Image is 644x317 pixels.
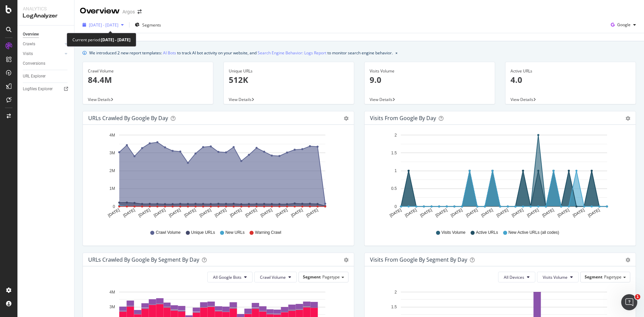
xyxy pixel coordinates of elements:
[107,208,120,218] text: [DATE]
[370,68,490,74] div: Visits Volume
[370,130,628,223] div: A chart.
[168,208,181,218] text: [DATE]
[23,12,69,20] div: LogAnalyzer
[306,208,319,218] text: [DATE]
[163,49,176,56] a: AI Bots
[245,208,258,218] text: [DATE]
[23,50,63,57] a: Visits
[88,74,208,86] p: 84.4M
[23,5,69,12] div: Analytics
[23,31,69,38] a: Overview
[404,208,418,218] text: [DATE]
[225,230,245,235] span: New URLs
[394,290,397,295] text: 2
[537,272,579,282] button: Visits Volume
[370,97,392,102] span: View Details
[89,49,393,56] div: We introduced 2 new report templates: to track AI bot activity on your website, and to monitor se...
[122,8,135,15] div: Argos
[88,256,199,263] div: URLs Crawled by Google By Segment By Day
[370,256,467,263] div: Visits from Google By Segment By Day
[23,73,46,80] div: URL Explorer
[441,230,466,235] span: Visits Volume
[617,22,631,28] span: Google
[511,97,533,102] span: View Details
[109,133,115,138] text: 4M
[23,60,45,67] div: Conversions
[391,187,397,191] text: 0.5
[191,230,215,235] span: Unique URLs
[389,208,402,218] text: [DATE]
[585,274,602,280] span: Segment
[587,208,601,218] text: [DATE]
[621,294,637,310] iframe: Intercom live chat
[109,151,115,155] text: 3M
[138,208,151,218] text: [DATE]
[88,130,346,223] svg: A chart.
[557,208,570,218] text: [DATE]
[23,60,69,67] a: Conversions
[88,68,208,74] div: Crawl Volume
[465,208,479,218] text: [DATE]
[322,274,340,280] span: Pagetype
[109,290,115,295] text: 4M
[199,208,212,218] text: [DATE]
[543,274,568,280] span: Visits Volume
[88,115,168,121] div: URLs Crawled by Google by day
[214,208,227,218] text: [DATE]
[132,19,164,30] button: Segments
[370,115,436,121] div: Visits from Google by day
[476,230,498,235] span: Active URLs
[275,208,288,218] text: [DATE]
[23,41,63,48] a: Crawls
[604,274,622,280] span: Pagetype
[80,5,120,17] div: Overview
[88,97,111,102] span: View Details
[480,208,494,218] text: [DATE]
[394,204,397,209] text: 0
[508,230,559,235] span: New Active URLs (all codes)
[394,48,399,58] button: close banner
[626,116,630,121] div: gear
[496,208,509,218] text: [DATE]
[229,97,252,102] span: View Details
[419,208,433,218] text: [DATE]
[113,204,115,209] text: 0
[23,73,69,80] a: URL Explorer
[142,22,161,28] span: Segments
[23,86,69,93] a: Logfiles Explorer
[394,133,397,138] text: 2
[511,208,524,218] text: [DATE]
[80,19,126,30] button: [DATE] - [DATE]
[122,208,136,218] text: [DATE]
[290,208,304,218] text: [DATE]
[109,168,115,173] text: 2M
[229,68,349,74] div: Unique URLs
[260,274,286,280] span: Crawl Volume
[229,208,243,218] text: [DATE]
[23,41,35,48] div: Crawls
[344,258,348,262] div: gear
[450,208,463,218] text: [DATE]
[23,86,53,93] div: Logfiles Explorer
[541,208,555,218] text: [DATE]
[504,274,524,280] span: All Devices
[207,272,253,282] button: All Google Bots
[435,208,448,218] text: [DATE]
[254,272,297,282] button: Crawl Volume
[303,274,321,280] span: Segment
[156,230,180,235] span: Crawl Volume
[511,74,631,86] p: 4.0
[526,208,540,218] text: [DATE]
[344,116,348,121] div: gear
[229,74,349,86] p: 512K
[23,50,33,57] div: Visits
[138,9,142,14] div: arrow-right-arrow-left
[391,305,397,309] text: 1.5
[89,22,118,28] span: [DATE] - [DATE]
[183,208,197,218] text: [DATE]
[72,36,130,44] div: Current period:
[258,49,326,56] a: Search Engine Behavior: Logs Report
[109,305,115,309] text: 3M
[83,49,636,56] div: info banner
